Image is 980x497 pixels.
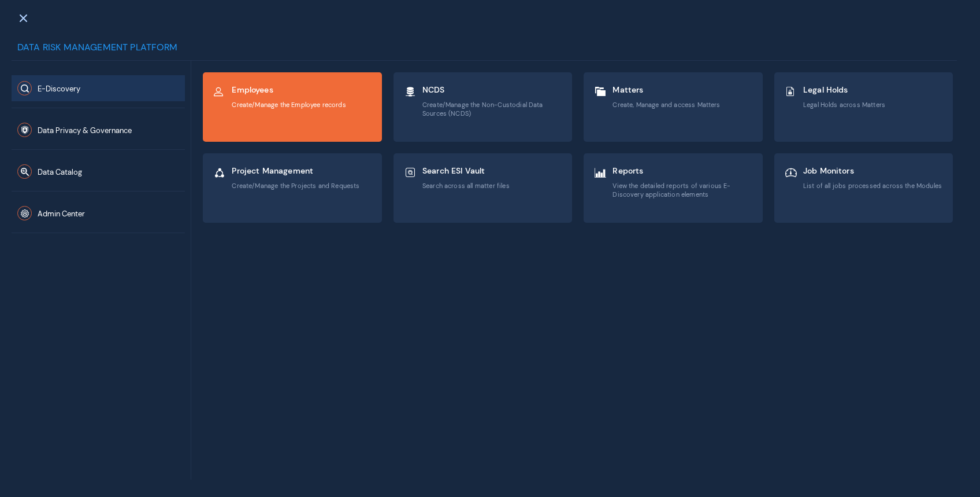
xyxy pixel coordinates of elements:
[12,159,185,185] button: Data Catalog
[422,165,510,176] span: Search ESI Vault
[12,75,185,101] button: E-Discovery
[232,84,346,95] span: Employees
[612,101,720,109] span: Create, Manage and access Matters
[38,126,132,135] span: Data Privacy & Governance
[38,167,82,177] span: Data Catalog
[232,101,346,109] span: Create/Manage the Employee records
[38,84,80,94] span: E-Discovery
[612,84,720,95] span: Matters
[422,84,563,95] span: NCDS
[12,117,185,143] button: Data Privacy & Governance
[612,182,753,198] span: View the detailed reports of various E-Discovery application elements
[803,84,885,95] span: Legal Holds
[232,165,359,176] span: Project Management
[422,101,563,117] span: Create/Manage the Non-Custodial Data Sources (NCDS)
[803,182,942,190] span: List of all jobs processed across the Modules
[12,200,185,226] button: Admin Center
[612,165,753,176] span: Reports
[803,165,942,176] span: Job Monitors
[422,182,510,190] span: Search across all matter files
[12,41,957,61] div: Data Risk Management Platform
[803,101,885,109] span: Legal Holds across Matters
[232,182,359,190] span: Create/Manage the Projects and Requests
[38,209,85,219] span: Admin Center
